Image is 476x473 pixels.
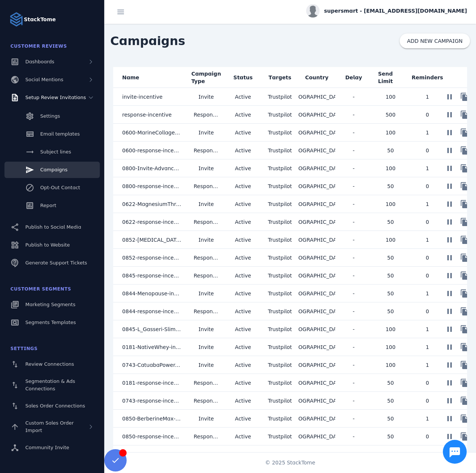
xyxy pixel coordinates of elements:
span: Trustpilot [268,416,292,422]
mat-cell: [GEOGRAPHIC_DATA] [298,142,335,159]
span: Trustpilot [268,273,292,279]
a: Subject lines [4,144,100,160]
span: 0743-response-incentive [122,396,182,405]
mat-cell: - [335,356,372,374]
mat-cell: Active [225,285,261,302]
mat-cell: - [335,302,372,320]
mat-cell: 0 [409,267,446,285]
a: Marketing Segments [4,296,100,313]
mat-cell: - [335,106,372,124]
mat-cell: 1 [409,231,446,249]
mat-cell: - [335,88,372,106]
mat-header-cell: Status [225,67,261,88]
span: Trustpilot [268,451,292,457]
mat-cell: Active [225,249,261,267]
mat-cell: 1 [409,338,446,356]
span: Report [40,203,56,208]
img: Logo image [9,12,24,27]
mat-cell: 0 [409,302,446,320]
span: Response [194,396,219,405]
span: Social Mentions [25,77,63,82]
mat-cell: 0 [409,428,446,445]
mat-cell: 1 [409,410,446,428]
mat-cell: Active [225,106,261,124]
span: Trustpilot [268,380,292,386]
span: Trustpilot [268,130,292,136]
mat-cell: 500 [372,106,409,124]
span: Invite [199,164,214,173]
mat-cell: 100 [372,356,409,374]
mat-cell: 0 [409,106,446,124]
mat-cell: [GEOGRAPHIC_DATA] [298,249,335,267]
span: Response [194,253,219,262]
span: 0834-PremenstrualComfort-invite-incentive [122,450,182,459]
mat-cell: [GEOGRAPHIC_DATA] [298,392,335,410]
mat-cell: [GEOGRAPHIC_DATA] [298,195,335,213]
span: Trustpilot [268,237,292,243]
mat-cell: - [335,374,372,392]
mat-cell: Active [225,213,261,231]
span: Review Connections [25,361,74,367]
span: 0181-NativeWhey-invite-incentive [122,343,182,352]
mat-cell: Active [225,392,261,410]
mat-cell: Active [225,159,261,177]
span: Segments Templates [25,320,76,325]
span: Invite [199,450,214,459]
span: Settings [40,113,60,119]
span: Trustpilot [268,112,292,118]
mat-cell: 100 [372,231,409,249]
mat-cell: Active [225,338,261,356]
mat-cell: [GEOGRAPHIC_DATA] [298,285,335,302]
mat-cell: 100 [372,88,409,106]
mat-cell: Active [225,142,261,159]
mat-cell: 50 [372,142,409,159]
span: 0844-Menopause-invite-incentive [122,289,182,298]
span: Customer Reviews [10,44,67,49]
span: Trustpilot [268,344,292,350]
a: Publish to Social Media [4,219,100,235]
span: Invite [199,343,214,352]
mat-cell: [GEOGRAPHIC_DATA] [298,177,335,195]
span: Invite [199,361,214,369]
mat-cell: 1 [409,445,446,463]
mat-header-cell: Targets [261,67,298,88]
mat-cell: 50 [372,392,409,410]
span: Response [194,146,219,155]
mat-cell: - [335,267,372,285]
a: Publish to Website [4,237,100,253]
mat-cell: 1 [409,195,446,213]
mat-cell: [GEOGRAPHIC_DATA] [298,356,335,374]
a: Email templates [4,126,100,142]
mat-cell: 50 [372,249,409,267]
mat-cell: [GEOGRAPHIC_DATA] [298,410,335,428]
mat-cell: Active [225,124,261,142]
span: Response [194,218,219,226]
mat-cell: Active [225,410,261,428]
span: Campaigns [104,26,191,56]
mat-cell: [GEOGRAPHIC_DATA] [298,302,335,320]
span: Trustpilot [268,147,292,153]
span: Invite [199,289,214,298]
span: Generate Support Tickets [25,260,87,266]
span: invite-incentive [122,92,162,101]
mat-cell: Active [225,320,261,338]
span: Trustpilot [268,398,292,404]
mat-cell: [GEOGRAPHIC_DATA] [298,213,335,231]
a: Community Invite [4,439,100,456]
a: Opt-Out Contact [4,180,100,196]
span: Opt-Out Contact [40,185,80,190]
mat-cell: 50 [372,302,409,320]
span: Trustpilot [268,94,292,100]
mat-cell: 50 [372,445,409,463]
mat-cell: [GEOGRAPHIC_DATA] [298,445,335,463]
mat-cell: - [335,177,372,195]
mat-cell: [GEOGRAPHIC_DATA] [298,320,335,338]
mat-cell: - [335,410,372,428]
span: Response [194,110,219,119]
mat-cell: - [335,124,372,142]
mat-cell: 50 [372,285,409,302]
span: 0850-BerberineMax-invite-incentive [122,414,182,423]
mat-cell: 1 [409,159,446,177]
span: Trustpilot [268,255,292,261]
span: Invite [199,200,214,209]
